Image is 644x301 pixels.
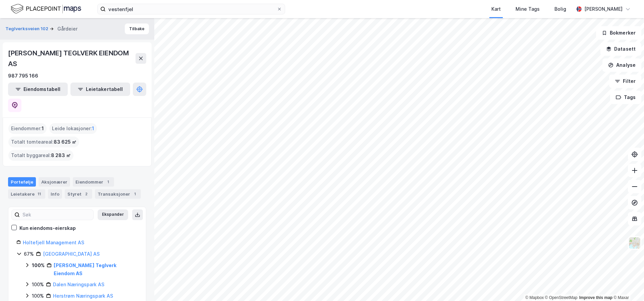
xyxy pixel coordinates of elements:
div: 987 795 166 [8,72,38,80]
div: Kun eiendoms-eierskap [19,224,76,232]
span: 1 [42,124,44,133]
div: 100% [32,292,44,300]
img: logo.f888ab2527a4732fd821a326f86c7f29.svg [11,3,81,15]
button: Analyse [602,58,641,72]
a: OpenStreetMap [545,295,578,300]
span: 1 [92,124,94,133]
a: Holtefjell Management AS [23,240,84,245]
a: [PERSON_NAME] Teglverk Eiendom AS [54,262,116,276]
a: Dalen Næringspark AS [53,282,104,287]
div: 1 [131,191,138,197]
input: Søk på adresse, matrikkel, gårdeiere, leietakere eller personer [106,4,277,14]
div: Kontrollprogram for chat [610,269,644,301]
div: Aksjonærer [39,177,70,187]
button: Eiendomstabell [8,83,68,96]
div: Info [48,189,62,199]
button: Tilbake [125,23,149,34]
span: 8 283 ㎡ [51,151,71,159]
div: Gårdeier [57,25,77,33]
div: 1 [105,179,111,185]
a: [GEOGRAPHIC_DATA] AS [43,251,100,257]
div: Leide lokasjoner : [49,123,97,134]
div: Eiendommer [73,177,114,187]
input: Søk [20,210,93,220]
span: 83 625 ㎡ [54,138,76,146]
button: Leietakertabell [70,83,130,96]
button: Tags [610,91,641,104]
div: Portefølje [8,177,36,187]
div: Kart [491,5,501,13]
button: Bokmerker [596,26,641,40]
div: Mine Tags [516,5,540,13]
div: 2 [83,191,90,197]
div: Transaksjoner [95,189,141,199]
div: [PERSON_NAME] TEGLVERK EIENDOM AS [8,48,136,69]
button: Filter [609,74,641,88]
div: Bolig [554,5,566,13]
div: 100% [32,281,44,289]
div: Totalt tomteareal : [8,137,79,147]
div: 100% [32,261,45,269]
iframe: Chat Widget [610,269,644,301]
a: Herstrøm Næringspark AS [53,293,113,299]
div: Styret [65,189,92,199]
div: 11 [36,191,43,197]
a: Mapbox [525,295,544,300]
div: Totalt byggareal : [8,150,73,161]
a: Improve this map [579,295,612,300]
img: Z [628,237,641,249]
button: Teglverksveien 102 [5,26,50,32]
div: 67% [24,250,34,258]
button: Datasett [600,42,641,56]
div: Eiendommer : [8,123,47,134]
div: [PERSON_NAME] [584,5,623,13]
button: Ekspander [98,209,128,220]
div: Leietakere [8,189,45,199]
